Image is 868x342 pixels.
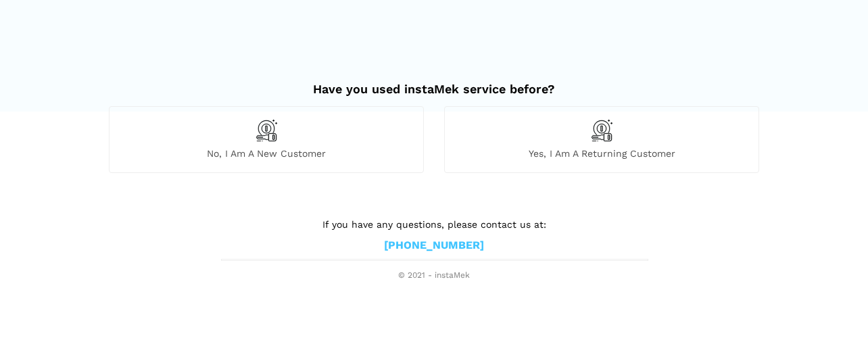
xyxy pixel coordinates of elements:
[110,147,423,160] span: No, I am a new customer
[109,68,759,97] h2: Have you used instaMek service before?
[384,239,484,253] a: [PHONE_NUMBER]
[221,270,647,281] span: © 2021 - instaMek
[221,217,647,232] p: If you have any questions, please contact us at:
[445,147,758,160] span: Yes, I am a returning customer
